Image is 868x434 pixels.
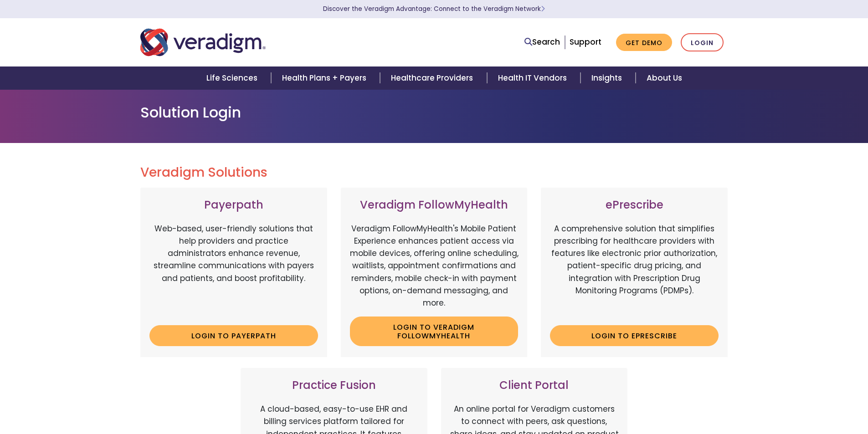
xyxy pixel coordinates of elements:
a: Search [524,36,560,48]
a: Support [570,36,601,47]
a: Login [681,33,724,52]
h3: ePrescribe [550,199,719,212]
span: Learn More [541,5,545,13]
h3: Practice Fusion [250,379,418,392]
a: Login to Veradigm FollowMyHealth [350,317,519,346]
a: Health IT Vendors [487,66,580,90]
a: Login to Payerpath [149,325,318,346]
h2: Veradigm Solutions [140,165,728,180]
a: About Us [636,66,693,90]
p: Web-based, user-friendly solutions that help providers and practice administrators enhance revenu... [149,223,318,318]
h3: Client Portal [450,379,619,392]
p: Veradigm FollowMyHealth's Mobile Patient Experience enhances patient access via mobile devices, o... [350,223,519,309]
h3: Payerpath [149,199,318,212]
a: Healthcare Providers [380,66,487,90]
a: Get Demo [616,34,672,51]
h3: Veradigm FollowMyHealth [350,199,519,212]
a: Health Plans + Payers [271,66,380,90]
p: A comprehensive solution that simplifies prescribing for healthcare providers with features like ... [550,223,719,318]
a: Insights [580,66,636,90]
h1: Solution Login [140,104,728,121]
a: Login to ePrescribe [550,325,719,346]
img: Veradigm logo [140,27,266,57]
a: Life Sciences [195,66,271,90]
a: Discover the Veradigm Advantage: Connect to the Veradigm NetworkLearn More [323,5,545,13]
